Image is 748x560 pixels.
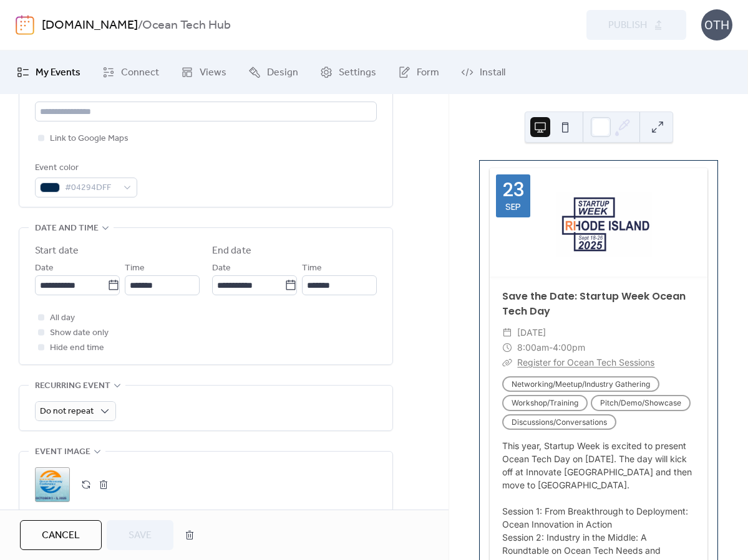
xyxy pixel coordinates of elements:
a: Install [452,55,515,89]
div: OTH [701,9,732,40]
span: Views [200,65,226,80]
a: Views [172,55,236,89]
span: Time [125,261,145,276]
b: Ocean Tech Hub [142,14,231,37]
span: Recurring event [35,379,110,394]
a: Settings [311,55,386,89]
div: ​ [502,355,512,370]
span: Date [35,261,54,276]
a: [DOMAIN_NAME] [42,14,138,37]
span: Cancel [42,528,80,543]
div: ​ [502,340,512,355]
span: Form [417,65,439,80]
div: Location [35,85,374,100]
div: Start date [35,244,79,259]
span: Date and time [35,221,99,236]
a: Design [239,55,308,89]
span: All day [50,311,75,326]
span: Connect [121,65,159,80]
div: ; [35,467,70,502]
span: 8:00am [517,340,549,355]
span: Install [480,65,505,80]
span: Show date only [50,326,109,341]
a: Connect [93,55,168,89]
a: My Events [7,55,90,89]
div: ​ [502,325,512,340]
a: Form [389,55,449,89]
div: 23 [502,181,525,199]
span: Time [302,261,322,276]
span: My Events [36,65,80,80]
span: 4:00pm [553,340,585,355]
a: Save the Date: Startup Week Ocean Tech Day [502,289,686,318]
span: Settings [339,65,376,80]
span: Event image [35,445,90,460]
span: Do not repeat [40,403,94,420]
span: Design [267,65,298,80]
div: End date [212,244,251,259]
span: Date [212,261,231,276]
button: Cancel [20,520,102,550]
span: [DATE] [517,325,546,340]
span: Hide end time [50,341,104,356]
b: / [138,14,142,37]
span: - [549,340,553,355]
div: Sep [505,202,521,211]
span: #04294DFF [65,181,117,196]
a: Register for Ocean Tech Sessions [517,357,654,368]
div: Event color [35,161,135,176]
span: Link to Google Maps [50,131,129,146]
img: logo [16,15,34,35]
